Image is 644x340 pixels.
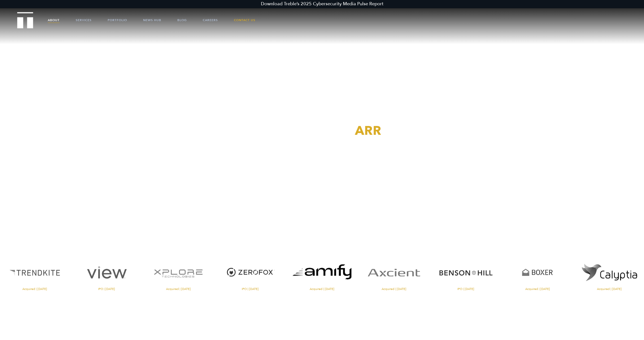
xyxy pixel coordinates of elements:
img: View logo [72,258,141,287]
a: Visit the website [287,258,357,290]
span: Acquired | [DATE] [359,287,429,290]
span: IPO | [DATE] [216,287,285,290]
img: Benson Hill logo [431,258,500,287]
span: Acquired | [DATE] [287,287,357,290]
img: ZeroFox logo [216,258,285,287]
a: Visit the website [575,258,644,290]
a: Services [76,13,92,28]
span: Acquired | [DATE] [144,287,213,290]
span: Acquired | [DATE] [575,287,644,290]
span: ARR [355,122,381,139]
span: Acquired | [DATE] [503,287,572,290]
a: Visit the Boxer website [503,258,572,290]
img: Axcient logo [359,258,429,287]
span: IPO | [DATE] [431,287,500,290]
a: Visit the ZeroFox website [216,258,285,290]
a: Contact Us [234,13,255,28]
img: XPlore logo [144,258,213,287]
a: Visit the XPlore website [144,258,213,290]
img: Boxer logo [503,258,572,287]
a: Visit the Benson Hill website [431,258,500,290]
img: Treble logo [17,12,33,28]
a: About [48,13,60,28]
a: Portfolio [108,13,127,28]
a: News Hub [143,13,161,28]
a: Visit the Axcient website [359,258,429,290]
a: Visit the View website [72,258,141,290]
a: Blog [177,13,187,28]
a: Careers [203,13,218,28]
span: IPO | [DATE] [72,287,141,290]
